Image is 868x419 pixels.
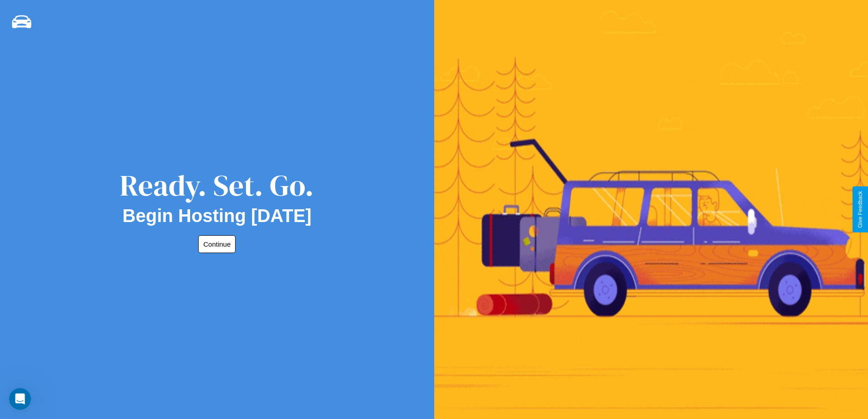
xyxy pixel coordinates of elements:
h2: Begin Hosting [DATE] [123,206,312,226]
iframe: Intercom live chat [9,388,31,410]
div: Give Feedback [857,191,863,228]
button: Continue [198,235,236,253]
div: Ready. Set. Go. [120,165,314,206]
